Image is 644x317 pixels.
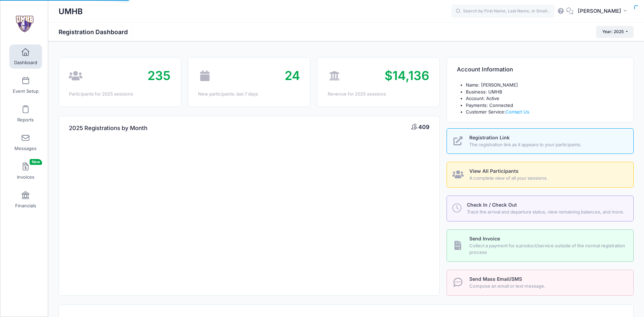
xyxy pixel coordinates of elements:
[9,73,42,97] a: Event Setup
[451,4,555,18] input: Search by First Name, Last Name, or Email...
[285,68,300,83] span: 24
[14,146,37,151] span: Messages
[17,174,34,180] span: Invoices
[30,159,42,165] span: New
[466,95,623,102] li: Account: Active
[469,242,626,256] span: Collect a payment for a product/service outside of the normal registration process
[447,128,634,154] a: Registration Link The registration link as it appears to your participants.
[9,102,42,126] a: Reports
[328,91,429,98] div: Revenue for 2025 sessions
[17,117,34,123] span: Reports
[15,203,36,209] span: Financials
[9,188,42,212] a: Financials
[147,68,171,83] span: 235
[573,3,634,19] button: [PERSON_NAME]
[9,44,42,69] a: Dashboard
[467,202,517,208] span: Check In / Check Out
[469,283,626,290] span: Compose an email or text message.
[0,7,49,40] a: UMHB
[466,102,623,109] li: Payments: Connected
[447,270,634,296] a: Send Mass Email/SMS Compose an email or text message.
[602,29,624,34] span: Year: 2025
[469,168,519,174] span: View All Participants
[469,276,522,282] span: Send Mass Email/SMS
[9,159,42,183] a: InvoicesNew
[469,141,626,148] span: The registration link as it appears to your participants.
[466,89,623,96] li: Business: UMHB
[69,91,171,98] div: Participants for 2025 sessions
[466,109,623,116] li: Customer Service:
[14,60,37,66] span: Dashboard
[457,60,513,80] h4: Account Information
[59,3,83,19] h1: UMHB
[469,135,510,140] span: Registration Link
[447,162,634,188] a: View All Participants A complete view of all your sessions.
[13,88,39,94] span: Event Setup
[578,7,621,15] span: [PERSON_NAME]
[447,229,634,262] a: Send Invoice Collect a payment for a product/service outside of the normal registration process
[385,68,429,83] span: $14,136
[9,130,42,155] a: Messages
[505,109,529,115] a: Contact Us
[469,236,500,241] span: Send Invoice
[418,123,429,130] span: 409
[59,28,134,36] h1: Registration Dashboard
[466,82,623,89] li: Name: [PERSON_NAME]
[469,175,626,182] span: A complete view of all your sessions.
[467,209,625,216] span: Track the arrival and departure status, view remaining balances, and more.
[12,11,38,37] img: UMHB
[447,196,634,221] a: Check In / Check Out Track the arrival and departure status, view remaining balances, and more.
[596,26,634,38] button: Year: 2025
[198,91,300,98] div: New participants: last 7 days
[69,118,147,138] h4: 2025 Registrations by Month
